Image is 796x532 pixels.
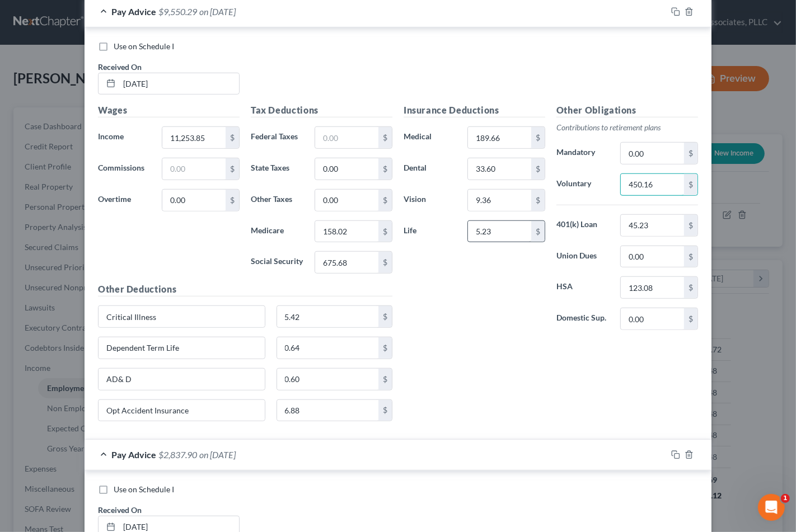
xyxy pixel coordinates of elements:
[114,41,174,51] span: Use on Schedule I
[158,6,197,17] span: $9,550.29
[111,449,156,460] span: Pay Advice
[468,158,531,180] input: 0.00
[398,126,462,149] label: Medical
[99,400,265,421] input: Specify...
[99,337,265,359] input: Specify...
[378,252,392,273] div: $
[277,337,379,359] input: 0.00
[398,220,462,243] label: Life
[98,505,142,515] span: Received On
[162,190,226,211] input: 0.00
[468,221,531,242] input: 0.00
[378,221,392,242] div: $
[468,190,531,211] input: 0.00
[531,158,545,180] div: $
[378,306,392,327] div: $
[98,103,240,117] h5: Wages
[551,214,615,237] label: 401(k) Loan
[199,449,236,460] span: on [DATE]
[245,158,309,180] label: State Taxes
[245,220,309,243] label: Medicare
[277,306,379,327] input: 0.00
[556,122,698,133] p: Contributions to retirement plans
[98,283,392,296] h5: Other Deductions
[378,400,392,421] div: $
[684,246,697,267] div: $
[98,62,142,72] span: Received On
[92,158,156,180] label: Commissions
[111,6,156,17] span: Pay Advice
[119,73,239,95] input: MM/DD/YYYY
[621,308,684,329] input: 0.00
[551,308,615,330] label: Domestic Sup.
[226,127,239,148] div: $
[92,189,156,211] label: Overtime
[251,103,392,117] h5: Tax Deductions
[781,494,790,503] span: 1
[378,190,392,211] div: $
[378,369,392,390] div: $
[621,143,684,164] input: 0.00
[684,174,697,195] div: $
[315,158,378,180] input: 0.00
[98,131,124,141] span: Income
[404,103,545,117] h5: Insurance Deductions
[621,174,684,195] input: 0.00
[315,252,378,273] input: 0.00
[551,276,615,299] label: HSA
[277,400,379,421] input: 0.00
[158,449,197,460] span: $2,837.90
[531,190,545,211] div: $
[245,189,309,211] label: Other Taxes
[245,126,309,149] label: Federal Taxes
[621,215,684,236] input: 0.00
[315,221,378,242] input: 0.00
[378,158,392,180] div: $
[277,369,379,390] input: 0.00
[556,103,698,117] h5: Other Obligations
[199,6,236,17] span: on [DATE]
[114,484,174,494] span: Use on Schedule I
[162,158,226,180] input: 0.00
[684,215,697,236] div: $
[758,494,785,521] iframe: Intercom live chat
[531,221,545,242] div: $
[398,158,462,180] label: Dental
[621,277,684,298] input: 0.00
[551,173,615,196] label: Voluntary
[226,158,239,180] div: $
[551,142,615,164] label: Mandatory
[551,246,615,268] label: Union Dues
[378,337,392,359] div: $
[378,127,392,148] div: $
[684,308,697,329] div: $
[245,251,309,274] label: Social Security
[398,189,462,211] label: Vision
[315,190,378,211] input: 0.00
[162,127,226,148] input: 0.00
[315,127,378,148] input: 0.00
[531,127,545,148] div: $
[621,246,684,267] input: 0.00
[99,369,265,390] input: Specify...
[684,277,697,298] div: $
[99,306,265,327] input: Specify...
[684,143,697,164] div: $
[226,190,239,211] div: $
[468,127,531,148] input: 0.00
